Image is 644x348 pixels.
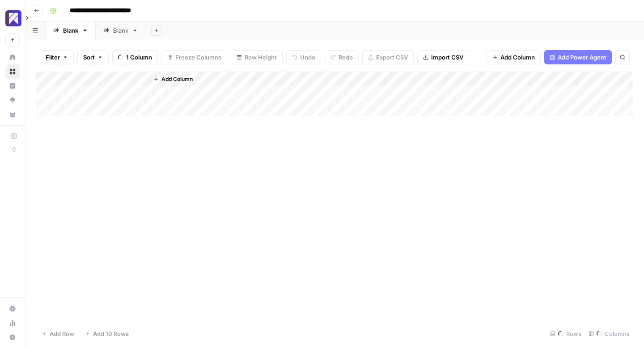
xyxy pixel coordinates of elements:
[5,316,20,330] a: Usage
[93,329,129,338] span: Add 10 Rows
[5,301,20,316] a: Settings
[339,53,353,62] span: Redo
[5,7,20,30] button: Workspace: Overjet - Test
[175,53,221,62] span: Freeze Columns
[46,53,60,62] span: Filter
[83,53,95,62] span: Sort
[5,10,21,26] img: Overjet - Test Logo
[231,50,283,64] button: Row Height
[585,327,633,341] div: Columns
[150,73,196,85] button: Add Column
[558,53,606,62] span: Add Power Agent
[161,50,227,64] button: Freeze Columns
[376,53,408,62] span: Export CSV
[300,53,315,62] span: Undo
[5,107,20,122] a: Your Data
[161,75,193,83] span: Add Column
[5,330,20,344] button: Help + Support
[362,50,414,64] button: Export CSV
[487,50,541,64] button: Add Column
[547,327,585,341] div: Rows
[36,327,80,341] button: Add Row
[50,329,74,338] span: Add Row
[112,50,158,64] button: 1 Column
[46,21,96,39] a: Blank
[5,50,20,64] a: Home
[77,50,109,64] button: Sort
[40,50,74,64] button: Filter
[113,26,128,35] div: Blank
[325,50,359,64] button: Redo
[5,79,20,93] a: Insights
[544,50,612,64] button: Add Power Agent
[5,93,20,107] a: Opportunities
[80,327,134,341] button: Add 10 Rows
[96,21,146,39] a: Blank
[126,53,152,62] span: 1 Column
[63,26,78,35] div: Blank
[500,53,535,62] span: Add Column
[286,50,321,64] button: Undo
[431,53,463,62] span: Import CSV
[245,53,277,62] span: Row Height
[5,64,20,79] a: Browse
[417,50,469,64] button: Import CSV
